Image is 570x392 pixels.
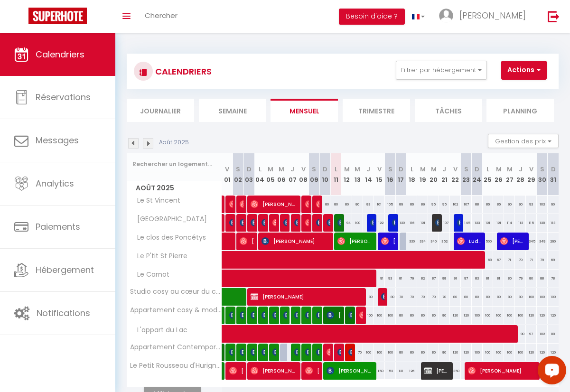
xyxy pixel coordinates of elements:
[461,344,472,361] div: 120
[323,165,327,174] abbr: D
[305,195,308,213] span: [PERSON_NAME]
[316,214,319,232] span: [PERSON_NAME]
[501,61,547,80] button: Actions
[251,195,296,213] span: [PERSON_NAME]
[305,343,308,361] span: [PERSON_NAME]
[37,307,90,319] span: Notifications
[504,307,515,324] div: 100
[548,196,559,213] div: 90
[359,306,363,324] span: [PERSON_NAME]
[551,165,556,174] abbr: D
[504,214,515,232] div: 114
[450,153,461,196] th: 22
[127,181,222,195] span: Août 2025
[415,99,482,122] li: Tâches
[461,288,472,306] div: 80
[396,153,407,196] th: 17
[355,165,360,174] abbr: M
[428,153,439,196] th: 20
[504,153,515,196] th: 27
[537,214,548,232] div: 128
[431,165,437,174] abbr: M
[493,196,504,213] div: 86
[240,195,243,213] span: [PERSON_NAME]
[265,153,276,196] th: 05
[526,307,537,324] div: 120
[199,99,266,122] li: Semaine
[127,99,194,122] li: Journalier
[229,362,243,380] span: [PERSON_NAME]
[279,165,284,174] abbr: M
[548,153,559,196] th: 31
[515,153,526,196] th: 28
[483,288,494,306] div: 80
[283,306,287,324] span: Shirin el mardi
[129,233,208,243] span: Le clos des Poncétys
[268,165,273,174] abbr: M
[548,270,559,287] div: 78
[363,288,374,306] div: 80
[439,344,450,361] div: 80
[526,288,537,306] div: 100
[450,362,461,380] div: 350
[251,343,254,361] span: [PERSON_NAME]
[363,153,374,196] th: 14
[218,196,223,214] a: [PERSON_NAME]
[450,196,461,213] div: 102
[537,153,548,196] th: 30
[129,196,183,206] span: Le St Vincent
[504,344,515,361] div: 100
[428,344,439,361] div: 80
[396,61,487,80] button: Filtrer par hébergement
[352,153,363,196] th: 13
[229,214,233,232] span: [PERSON_NAME]
[396,196,407,213] div: 89
[537,288,548,306] div: 100
[406,214,417,232] div: 116
[439,153,450,196] th: 21
[396,344,407,361] div: 80
[417,153,428,196] th: 19
[385,153,396,196] th: 16
[294,343,298,361] span: [PERSON_NAME]
[526,196,537,213] div: 93
[461,153,472,196] th: 23
[129,325,190,336] span: L'appart du Lac
[377,165,382,174] abbr: V
[229,306,233,324] span: [PERSON_NAME]
[453,165,458,174] abbr: V
[399,165,403,174] abbr: D
[526,153,537,196] th: 29
[153,61,212,82] h3: CALENDRIERS
[352,196,363,213] div: 80
[262,343,265,361] span: [PERSON_NAME]
[406,288,417,306] div: 70
[428,196,439,213] div: 95
[341,196,352,213] div: 80
[457,232,481,250] span: Ludivine Thenot
[439,214,450,232] div: 107
[381,288,384,306] span: [PERSON_NAME]
[475,165,479,174] abbr: D
[472,196,483,213] div: 88
[540,165,544,174] abbr: S
[337,343,341,361] span: [PERSON_NAME]
[493,344,504,361] div: 100
[385,196,396,213] div: 105
[327,362,372,380] span: [PERSON_NAME]
[493,214,504,232] div: 121
[132,156,216,173] input: Rechercher un logement...
[548,288,559,306] div: 100
[515,214,526,232] div: 113
[339,9,405,25] button: Besoin d'aide ?
[272,306,276,324] span: [PERSON_NAME]
[496,165,502,174] abbr: M
[439,233,450,250] div: 352
[537,196,548,213] div: 103
[129,214,209,224] span: [GEOGRAPHIC_DATA]
[417,288,428,306] div: 70
[385,307,396,324] div: 100
[406,153,417,196] th: 18
[472,307,483,324] div: 100
[337,232,372,250] span: [PERSON_NAME]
